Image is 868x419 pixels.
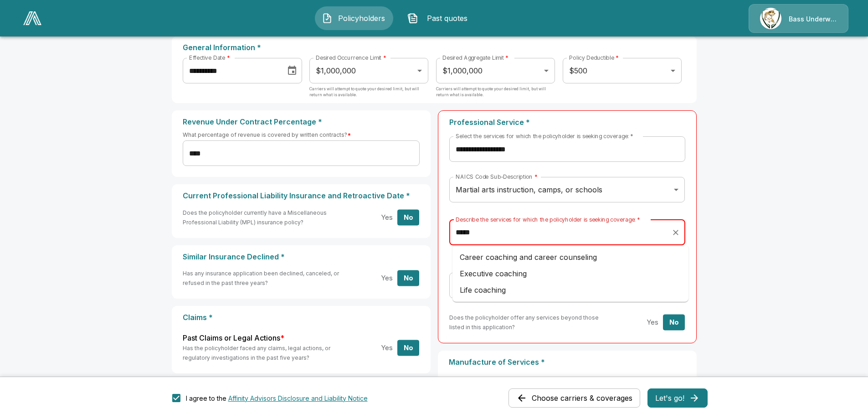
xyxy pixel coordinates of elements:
label: Desired Occurrence Limit [316,54,386,62]
label: Effective Date [189,54,230,62]
p: Claims * [183,313,420,322]
button: Policyholders IconPolicyholders [315,6,393,30]
p: Carriers will attempt to quote your desired limit, but will return what is available. [436,86,555,104]
p: Manufacture of Services * [449,358,686,367]
h6: What percentage of revenue is covered by written contracts? [183,130,420,140]
span: Past quotes [422,13,472,24]
label: Describe the services for which the policyholder is seeking coverage: [456,216,640,223]
div: $1,000,000 [436,58,555,83]
p: Professional Service * [449,118,685,127]
button: No [397,270,419,286]
img: Past quotes Icon [407,13,418,24]
button: Yes [642,314,663,330]
label: Policy Deductible [569,54,619,62]
p: Carriers will attempt to quote your desired limit, but will return what is available. [309,86,428,104]
div: $1,000,000 [309,58,428,83]
button: No [397,340,419,356]
li: Career coaching and career counseling [452,249,688,265]
button: Yes [376,209,398,225]
p: Current Professional Liability Insurance and Retroactive Date * [183,191,420,200]
div: I agree to the [186,393,368,403]
img: Policyholders Icon [322,13,333,24]
p: Similar Insurance Declined * [183,253,420,261]
button: Past quotes IconPast quotes [401,6,479,30]
img: AA Logo [23,11,41,25]
h6: Does the policyholder offer any services beyond those listed in this application? [449,313,606,332]
button: Yes [376,340,398,356]
button: Yes [376,270,398,286]
span: Policyholders [336,13,386,24]
button: Let's go! [647,388,708,408]
label: Desired Aggregate Limit [442,54,508,62]
button: Choose carriers & coverages [508,388,640,408]
label: NAICS Code Sub-Description [456,173,537,181]
h6: Has any insurance application been declined, canceled, or refused in the past three years? [183,269,341,288]
button: I agree to the [228,393,368,403]
button: Choose date, selected date is Oct 4, 2025 [283,62,301,80]
h6: Has the policyholder faced any claims, legal actions, or regulatory investigations in the past fi... [183,343,341,362]
button: No [663,314,685,330]
label: Past Claims or Legal Actions [183,333,284,343]
button: No [397,209,419,225]
button: Clear [669,226,682,239]
li: Life coaching [452,282,688,298]
div: $500 [563,58,681,83]
p: General Information * [183,43,686,52]
div: Martial arts instruction, camps, or schools [449,177,684,202]
h6: Does the policyholder manufacture, fabricate, assemble, construct, erect, or install any products... [449,374,607,403]
li: Executive coaching [452,265,688,282]
h6: Does the policyholder currently have a Miscellaneous Professional Liability (MPL) insurance policy? [183,208,341,227]
label: Select the services for which the policyholder is seeking coverage: [456,132,633,140]
p: Revenue Under Contract Percentage * [183,118,420,126]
